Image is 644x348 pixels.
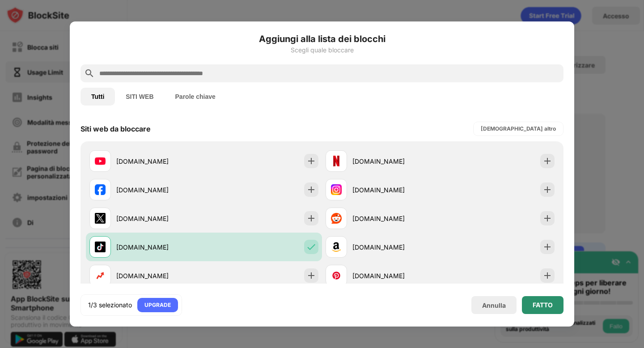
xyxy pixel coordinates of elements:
button: SITI WEB [115,88,164,106]
div: [DOMAIN_NAME] [352,185,440,195]
div: [DEMOGRAPHIC_DATA] altro [481,124,556,133]
div: Scegli quale bloccare [80,47,563,54]
div: [DOMAIN_NAME] [116,214,204,223]
div: [DOMAIN_NAME] [352,242,440,252]
div: UPGRADE [144,301,171,310]
img: favicons [331,242,342,252]
div: [DOMAIN_NAME] [352,271,440,280]
div: [DOMAIN_NAME] [352,214,440,223]
h6: Aggiungi alla lista dei blocchi [80,32,563,46]
div: Annulla [482,301,506,309]
img: favicons [95,156,106,166]
img: favicons [331,156,342,166]
button: Parole chiave [165,88,226,106]
div: [DOMAIN_NAME] [116,157,204,166]
img: favicons [95,270,106,281]
img: favicons [95,184,106,195]
div: 1/3 selezionato [88,301,132,310]
div: [DOMAIN_NAME] [352,157,440,166]
img: favicons [331,213,342,224]
div: [DOMAIN_NAME] [116,185,204,195]
div: [DOMAIN_NAME] [116,271,204,280]
img: favicons [95,242,106,252]
img: favicons [95,213,106,224]
div: Siti web da bloccare [80,124,151,133]
img: favicons [331,184,342,195]
img: search.svg [84,68,95,79]
div: [DOMAIN_NAME] [116,242,204,252]
img: favicons [331,270,342,281]
button: Tutti [80,88,115,106]
div: FATTO [533,301,553,309]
